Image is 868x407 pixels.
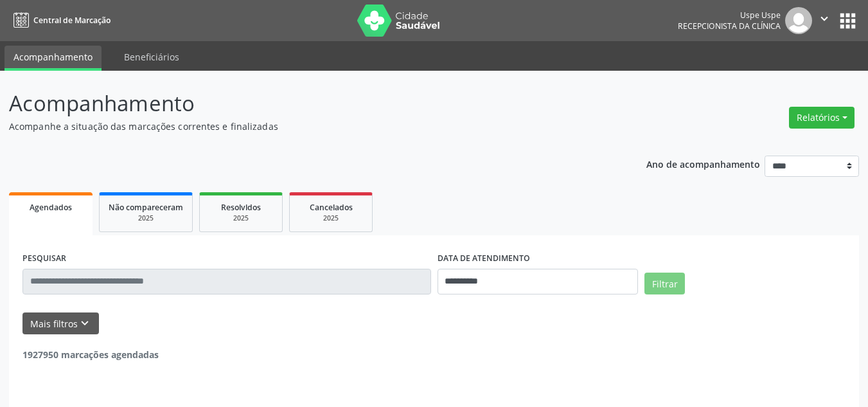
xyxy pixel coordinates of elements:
[22,312,99,335] button: Mais filtroskeyboard_arrow_down
[30,202,72,213] span: Agendados
[646,156,760,172] p: Ano de acompanhamento
[785,7,812,34] img: img
[221,202,261,213] span: Resolvidos
[115,46,188,68] a: Beneficiários
[209,213,273,223] div: 2025
[299,213,363,223] div: 2025
[109,202,183,213] span: Não compareceram
[678,10,781,21] div: Uspe Uspe
[109,213,183,223] div: 2025
[817,12,831,26] i: 
[438,249,530,269] label: DATA DE ATENDIMENTO
[9,120,604,133] p: Acompanhe a situação das marcações correntes e finalizadas
[837,10,859,32] button: apps
[33,15,111,26] span: Central de Marcação
[78,316,92,330] i: keyboard_arrow_down
[678,21,781,32] span: Recepcionista da clínica
[644,273,685,294] button: Filtrar
[22,249,66,269] label: PESQUISAR
[812,7,837,34] button: 
[789,107,855,129] button: Relatórios
[22,348,159,361] strong: 1927950 marcações agendadas
[9,10,111,31] a: Central de Marcação
[4,46,102,71] a: Acompanhamento
[310,202,353,213] span: Cancelados
[9,87,604,120] p: Acompanhamento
